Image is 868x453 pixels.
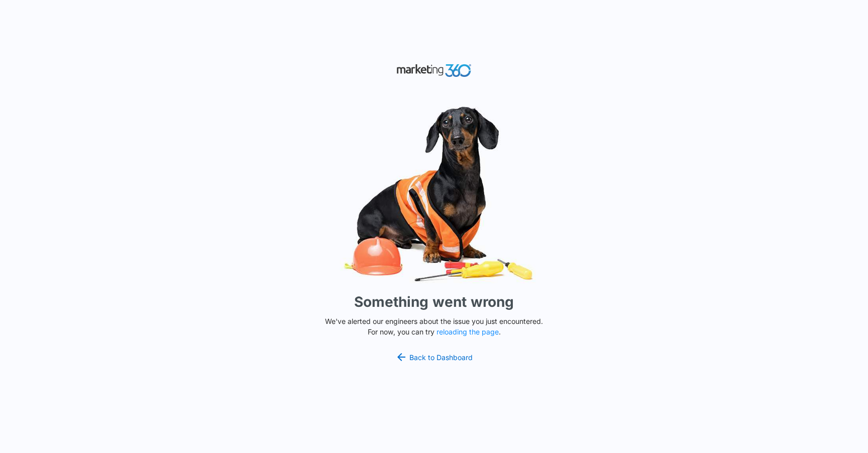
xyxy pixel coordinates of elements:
img: Marketing 360 Logo [396,62,472,79]
img: Sad Dog [283,100,585,288]
a: Back to Dashboard [395,351,473,363]
h1: Something went wrong [354,291,514,312]
p: We've alerted our engineers about the issue you just encountered. For now, you can try . [321,316,547,337]
button: reloading the page [437,328,499,336]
